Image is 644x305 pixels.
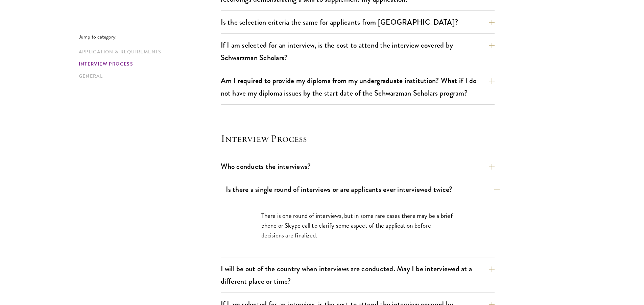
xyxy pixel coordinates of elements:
[79,60,217,68] a: Interview Process
[221,159,495,174] button: Who conducts the interviews?
[221,132,495,145] h4: Interview Process
[79,48,217,55] a: Application & Requirements
[221,37,495,65] button: If I am selected for an interview, is the cost to attend the interview covered by Schwarzman Scho...
[221,15,495,30] button: Is the selection criteria the same for applicants from [GEOGRAPHIC_DATA]?
[79,73,217,80] a: General
[221,261,495,289] button: I will be out of the country when interviews are conducted. May I be interviewed at a different p...
[226,182,500,197] button: Is there a single round of interviews or are applicants ever interviewed twice?
[79,34,221,40] p: Jump to category:
[221,73,495,101] button: Am I required to provide my diploma from my undergraduate institution? What if I do not have my d...
[261,211,454,240] p: There is one round of interviews, but in some rare cases there may be a brief phone or Skype call...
